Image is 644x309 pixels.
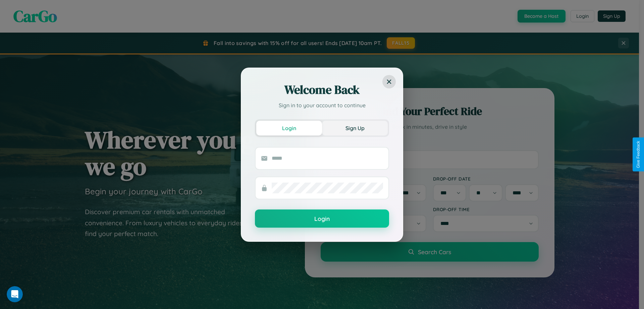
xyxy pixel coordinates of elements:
[7,286,23,302] iframe: Intercom live chat
[256,121,322,136] button: Login
[636,141,641,168] div: Give Feedback
[322,121,388,136] button: Sign Up
[255,209,389,228] button: Login
[255,82,389,98] h2: Welcome Back
[255,101,389,109] p: Sign in to your account to continue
